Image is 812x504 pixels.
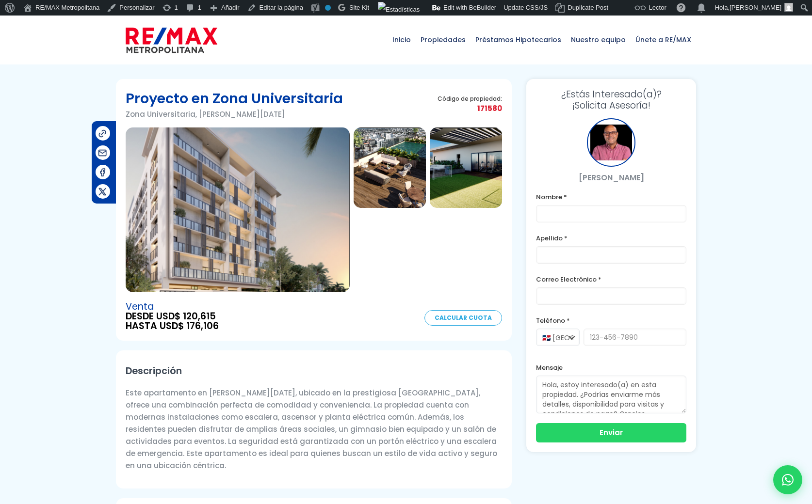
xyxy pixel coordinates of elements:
[430,127,502,208] img: Proyecto en Zona Universitaria
[126,127,350,292] img: Proyecto en Zona Universitaria
[325,5,331,11] div: No indexar
[536,191,686,203] label: Nombre *
[97,187,108,197] img: Compartir
[471,16,566,64] a: Préstamos Hipotecarios
[438,102,502,114] span: 171580
[587,118,635,167] div: Julio Holguin
[126,89,343,108] h1: Proyecto en Zona Universitaria
[97,128,108,139] img: Compartir
[631,25,696,54] span: Únete a RE/MAX
[730,4,781,11] span: [PERSON_NAME]
[416,16,471,64] a: Propiedades
[536,172,686,184] p: [PERSON_NAME]
[536,89,686,111] h3: ¡Solicita Asesoría!
[566,16,631,64] a: Nuestro equipo
[126,321,219,331] span: HASTA USD$ 176,106
[126,302,219,312] span: Venta
[388,16,416,64] a: Inicio
[349,4,369,11] span: Site Kit
[471,25,566,54] span: Préstamos Hipotecarios
[97,167,108,177] img: Compartir
[566,25,631,54] span: Nuestro equipo
[424,310,502,326] a: Calcular Cuota
[388,25,416,54] span: Inicio
[126,312,219,321] span: DESDE USD$ 120,615
[126,360,502,382] h2: Descripción
[536,423,686,442] button: Enviar
[536,376,686,413] textarea: Hola, estoy interesado(a) en esta propiedad. ¿Podrías enviarme más detalles, disponibilidad para ...
[584,329,686,346] input: 123-456-7890
[536,232,686,244] label: Apellido *
[536,273,686,285] label: Correo Electrónico *
[378,2,420,17] img: Visitas de 48 horas. Haz clic para ver más estadísticas del sitio.
[536,89,686,100] span: ¿Estás Interesado(a)?
[536,315,686,327] label: Teléfono *
[438,95,502,102] span: Código de propiedad:
[536,362,686,374] label: Mensaje
[126,108,343,120] p: Zona Universitaria, [PERSON_NAME][DATE]
[97,148,108,158] img: Compartir
[416,25,471,54] span: Propiedades
[631,16,696,64] a: Únete a RE/MAX
[354,127,426,208] img: Proyecto en Zona Universitaria
[126,387,502,472] p: Este apartamento en [PERSON_NAME][DATE], ubicado en la prestigiosa [GEOGRAPHIC_DATA], ofrece una ...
